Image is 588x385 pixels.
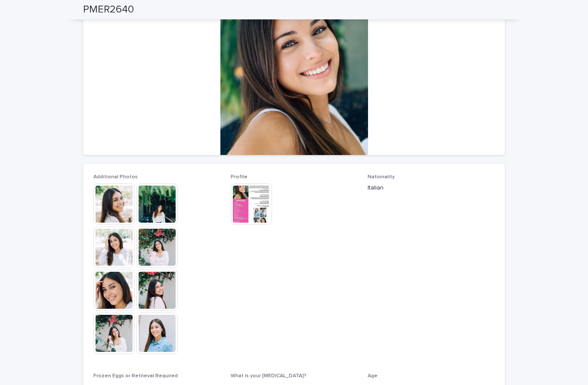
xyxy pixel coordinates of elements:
[231,174,248,180] span: Profile
[93,174,138,180] span: Additional Photos
[368,183,495,192] p: Italian
[83,3,134,16] h2: PMER2640
[93,373,178,379] span: Frozen Eggs or Retrieval Required
[231,373,306,379] span: What is your [MEDICAL_DATA]?
[368,174,395,180] span: Nationality
[368,373,378,379] span: Age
